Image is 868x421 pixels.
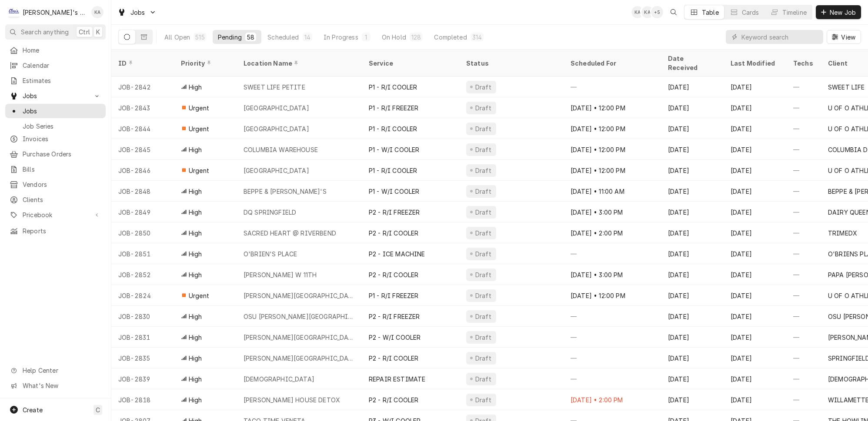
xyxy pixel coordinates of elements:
[661,264,724,285] div: [DATE]
[724,118,786,139] div: [DATE]
[641,6,654,18] div: KA
[5,24,106,40] button: Search anythingCtrlK
[5,73,106,88] a: Estimates
[651,6,663,18] div: + 5
[189,375,202,384] span: High
[267,33,299,42] div: Scheduled
[244,333,355,342] div: [PERSON_NAME][GEOGRAPHIC_DATA]
[164,33,190,42] div: All Open
[91,6,103,18] div: Korey Austin's Avatar
[474,83,493,92] div: Draft
[111,264,174,285] div: JOB-2852
[786,97,821,118] div: —
[474,229,493,238] div: Draft
[5,58,106,73] a: Calendar
[474,312,493,321] div: Draft
[474,166,493,175] div: Draft
[23,91,88,100] span: Jobs
[474,103,493,113] div: Draft
[724,327,786,348] div: [DATE]
[564,389,661,410] div: [DATE] • 2:00 PM
[111,327,174,348] div: JOB-2831
[79,27,90,36] span: Ctrl
[741,30,819,44] input: Keyword search
[793,59,814,68] div: Techs
[111,76,174,97] div: JOB-2842
[724,243,786,264] div: [DATE]
[724,76,786,97] div: [DATE]
[111,97,174,118] div: JOB-2843
[23,210,88,219] span: Pricebook
[827,30,861,44] button: View
[189,291,209,300] span: Urgent
[369,354,418,363] div: P2 - R/I COOLER
[5,119,106,133] a: Job Series
[118,59,165,68] div: ID
[434,33,467,42] div: Completed
[369,312,420,321] div: P2 - R/I FREEZER
[474,145,493,154] div: Draft
[702,8,719,17] div: Table
[474,333,493,342] div: Draft
[244,270,317,279] div: [PERSON_NAME] W 11TH
[244,124,309,133] div: [GEOGRAPHIC_DATA]
[5,192,106,207] a: Clients
[244,145,318,154] div: COLUMBIA WAREHOUSE
[661,348,724,368] div: [DATE]
[23,61,101,70] span: Calendar
[23,134,101,143] span: Invoices
[474,208,493,217] div: Draft
[474,187,493,196] div: Draft
[189,208,202,217] span: High
[564,327,661,348] div: —
[244,187,327,196] div: BEPPE & [PERSON_NAME]'S
[23,406,43,414] span: Create
[111,243,174,264] div: JOB-2851
[474,291,493,300] div: Draft
[189,270,202,279] span: High
[564,202,661,222] div: [DATE] • 3:00 PM
[324,33,358,42] div: In Progress
[564,118,661,139] div: [DATE] • 12:00 PM
[724,285,786,306] div: [DATE]
[21,27,69,36] span: Search anything
[8,6,20,18] div: C
[731,59,778,68] div: Last Modified
[369,395,418,404] div: P2 - R/I COOLER
[786,348,821,368] div: —
[564,222,661,243] div: [DATE] • 2:00 PM
[369,124,417,133] div: P1 - R/I COOLER
[724,160,786,181] div: [DATE]
[111,348,174,368] div: JOB-2835
[564,181,661,202] div: [DATE] • 11:00 AM
[631,6,644,18] div: KA
[244,312,355,321] div: OSU [PERSON_NAME][GEOGRAPHIC_DATA][PERSON_NAME]
[369,83,417,92] div: P1 - R/I COOLER
[23,106,101,116] span: Jobs
[631,6,644,18] div: Korey Austin's Avatar
[724,306,786,327] div: [DATE]
[111,160,174,181] div: JOB-2846
[786,368,821,389] div: —
[724,181,786,202] div: [DATE]
[369,145,419,154] div: P1 - W/I COOLER
[5,208,106,222] a: Go to Pricebook
[96,405,100,414] span: C
[724,222,786,243] div: [DATE]
[5,363,106,378] a: Go to Help Center
[364,33,369,42] div: 1
[474,124,493,133] div: Draft
[247,33,254,42] div: 58
[23,180,101,189] span: Vendors
[189,124,209,133] span: Urgent
[474,354,493,363] div: Draft
[369,103,419,113] div: P1 - R/I FREEZER
[786,139,821,160] div: —
[96,27,100,36] span: K
[189,187,202,196] span: High
[564,243,661,264] div: —
[114,5,160,20] a: Go to Jobs
[369,249,425,259] div: P2 - ICE MACHINE
[244,291,355,300] div: [PERSON_NAME][GEOGRAPHIC_DATA]
[23,122,101,131] span: Job Series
